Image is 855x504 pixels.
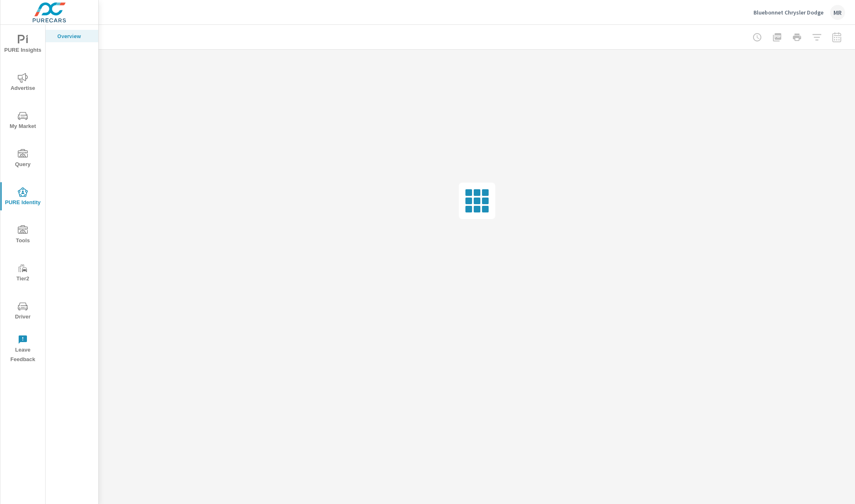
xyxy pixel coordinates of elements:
[3,263,43,284] span: Tier2
[3,187,43,207] span: PURE Identity
[3,301,43,322] span: Driver
[830,5,845,20] div: MR
[3,35,43,55] span: PURE Insights
[0,25,45,368] div: nav menu
[753,9,824,16] p: Bluebonnet Chrysler Dodge
[3,73,43,93] span: Advertise
[46,30,98,42] div: Overview
[3,111,43,131] span: My Market
[3,225,43,246] span: Tools
[3,149,43,169] span: Query
[3,335,43,364] span: Leave Feedback
[57,32,92,40] p: Overview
